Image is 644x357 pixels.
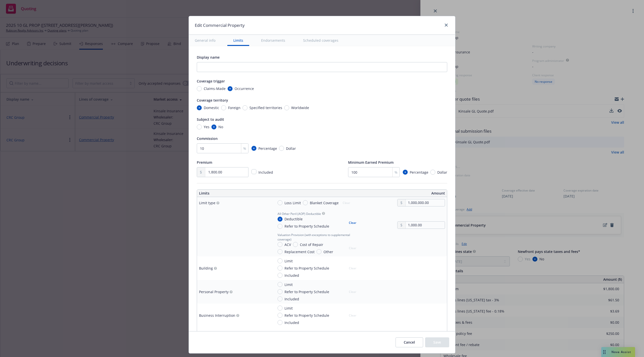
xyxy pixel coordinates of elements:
div: Personal Property [199,289,229,294]
div: Building [199,266,213,271]
span: Blanket Coverage [310,200,339,205]
span: Premium [197,160,212,165]
span: Display name [197,55,220,60]
span: Limit [284,306,293,311]
span: Claims-Made [204,86,226,91]
input: 0.00 [406,199,445,206]
input: Foreign [221,105,226,110]
span: Yes [204,124,209,129]
span: Limit [284,282,293,287]
span: Dollar [286,146,296,151]
span: Included [284,273,299,278]
input: Percentage [251,146,256,151]
input: Yes [197,124,202,129]
input: Refer to Property Schedule [278,313,282,318]
span: Included [258,170,273,175]
input: Limit [278,282,282,287]
th: Amount [324,190,447,197]
input: No [211,124,216,129]
button: Scheduled coverages [297,35,344,46]
input: Limit [278,258,282,263]
button: Clear [346,219,359,226]
input: Occurrence [228,86,233,91]
input: Included [278,296,282,301]
span: Percentage [410,170,428,175]
span: Refer to Property Schedule [284,313,329,318]
span: Coverage trigger [197,79,225,83]
span: Limit [284,258,293,264]
span: Subject to audit [197,117,224,122]
button: General info [189,35,221,46]
span: Refer to Property Schedule [284,224,329,229]
button: Limits [227,35,249,46]
input: Dollar [279,146,284,151]
input: Worldwide [284,105,289,110]
input: Limit [278,306,282,311]
span: No [218,124,223,129]
h1: Edit Commercial Property [195,22,245,29]
span: Occurrence [235,86,254,91]
span: Cost of Repair [300,242,323,247]
input: Cost of Repair [293,242,298,247]
input: Percentage [403,170,408,175]
span: Replacement Cost [284,249,315,254]
input: Other [317,249,322,254]
span: Included [284,296,299,302]
span: All Other Peril (AOP) Deductible [278,212,321,216]
button: Endorsements [255,35,291,46]
div: Business Interruption [199,313,235,318]
input: Deductible [278,217,282,222]
span: Percentage [258,146,277,151]
input: Refer to Property Schedule [278,266,282,271]
span: Domestic [204,105,219,110]
span: Included [284,320,299,325]
span: Commission [197,136,218,141]
span: Loss Limit [284,200,301,205]
input: Refer to Property Schedule [278,289,282,294]
input: Replacement Cost [278,249,282,254]
span: ACV [284,242,291,247]
input: Domestic [197,105,202,110]
span: Coverage territory [197,98,228,103]
span: Minimum Earned Premium [348,160,394,165]
span: Worldwide [291,105,309,110]
span: % [395,170,398,175]
input: Specified territories [242,105,247,110]
span: Foreign [228,105,241,110]
a: close [443,22,449,28]
input: Loss Limit [278,200,282,205]
span: Deductible [284,216,303,222]
span: Other [323,249,333,254]
span: Refer to Property Schedule [284,266,329,271]
input: Included [278,273,282,278]
input: 0.00 [205,167,248,177]
input: Refer to Property Schedule [278,224,282,229]
div: Limit type [199,200,215,205]
span: Specified territories [249,105,282,110]
input: Blanket Coverage [303,200,308,205]
span: Refer to Property Schedule [284,289,329,294]
button: Cancel [396,337,423,347]
input: Included [278,320,282,325]
span: Valuation Provision (with exceptions to supplemental coverage) [278,233,359,241]
span: % [243,146,246,151]
input: ACV [278,242,282,247]
input: 0.00 [406,222,445,229]
th: Limits [197,190,297,197]
input: Dollar [430,170,435,175]
span: Dollar [437,170,447,175]
input: Claims-Made [197,86,202,91]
